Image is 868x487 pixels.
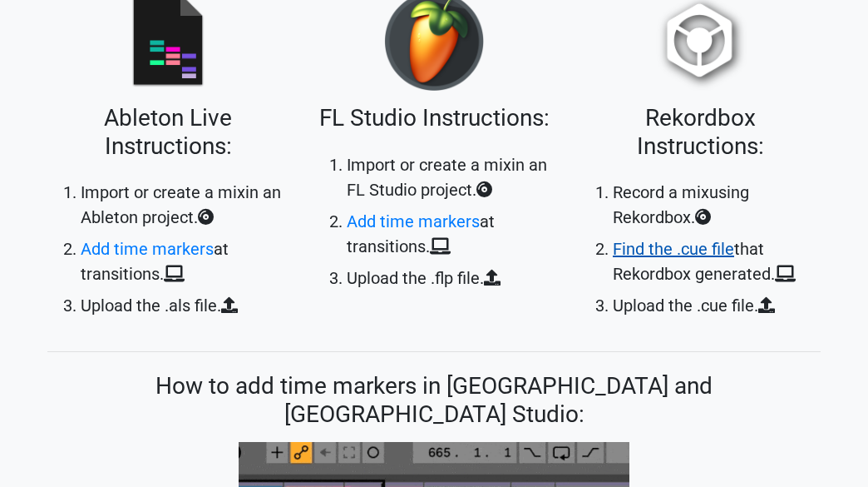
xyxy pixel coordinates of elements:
li: in an FL Studio project. [347,152,555,202]
li: in an Ableton project. [81,180,289,230]
strong: Upload the .als file [81,296,217,316]
a: Add time markers [81,239,214,259]
h3: Ableton Live Instructions: [47,104,289,160]
li: . [613,293,821,318]
a: Add time markers [347,211,480,231]
li: using Rekordbox. [613,180,821,230]
h3: How to add time markers in [GEOGRAPHIC_DATA] and [GEOGRAPHIC_DATA] Studio: [47,372,821,428]
strong: Upload the .flp file [347,268,480,288]
li: at transitions. [81,236,289,286]
h3: Rekordbox Instructions: [579,104,821,160]
strong: Record a mix [613,182,709,202]
strong: Upload the .cue file [613,296,754,316]
h3: FL Studio Instructions: [313,104,555,132]
li: . [81,293,289,318]
a: Find the .cue file [613,239,734,259]
strong: Import or create a mix [347,155,511,175]
strong: Import or create a mix [81,182,245,202]
li: that Rekordbox generated. [613,236,821,286]
li: . [347,266,555,291]
li: at transitions. [347,209,555,259]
